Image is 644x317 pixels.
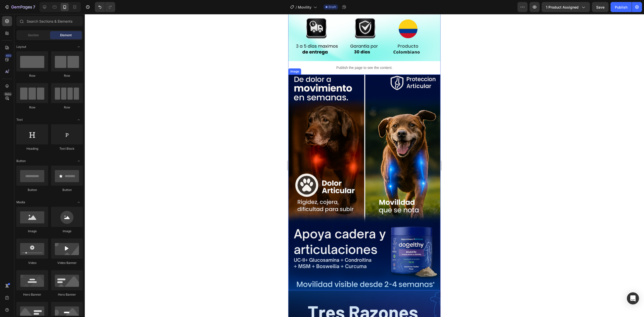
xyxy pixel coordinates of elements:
[288,14,440,317] iframe: Design area
[16,73,48,78] div: Row
[546,5,579,10] span: 1 product assigned
[51,146,83,151] div: Text Block
[16,105,48,110] div: Row
[16,159,26,163] span: Button
[51,105,83,110] div: Row
[51,188,83,192] div: Button
[75,116,83,124] span: Toggle open
[16,292,48,297] div: Hero Banner
[51,292,83,297] div: Hero Banner
[592,2,609,12] button: Save
[16,146,48,151] div: Heading
[16,261,48,265] div: Video
[75,198,83,206] span: Toggle open
[5,54,12,58] div: 450
[28,33,39,37] span: Section
[16,117,23,122] span: Text
[2,2,37,12] button: 7
[4,92,12,96] div: Beta
[615,5,627,10] div: Publish
[60,33,72,37] span: Element
[596,5,605,9] span: Save
[542,2,590,12] button: 1 product assigned
[16,188,48,192] div: Button
[329,5,336,9] span: Draft
[16,45,26,49] span: Layout
[298,5,311,10] span: Movility
[51,73,83,78] div: Row
[611,2,632,12] button: Publish
[16,16,83,26] input: Search Sections & Elements
[296,5,297,10] span: /
[51,261,83,265] div: Video Banner
[627,292,639,304] div: Open Intercom Messenger
[16,200,25,205] span: Media
[16,229,48,233] div: Image
[33,4,35,10] p: 7
[75,157,83,165] span: Toggle open
[75,43,83,51] span: Toggle open
[51,229,83,233] div: Image
[95,2,115,12] div: Undo/Redo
